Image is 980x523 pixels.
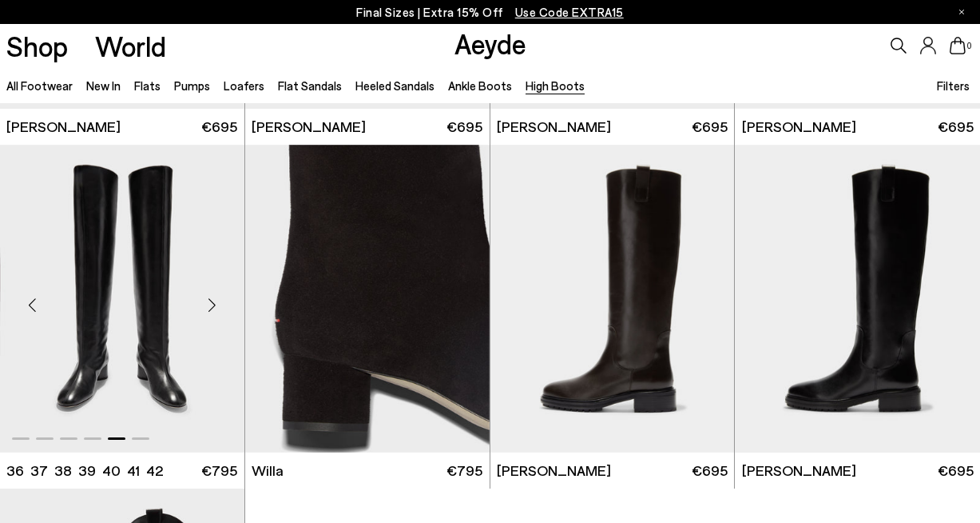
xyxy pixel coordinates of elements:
[490,145,735,453] div: 1 / 6
[515,5,624,19] span: Navigate to /collections/ss25-final-sizes
[252,117,366,137] span: [PERSON_NAME]
[735,109,980,145] a: [PERSON_NAME] €695
[490,145,735,453] a: Next slide Previous slide
[735,145,980,453] div: 1 / 6
[526,78,585,93] a: High Boots
[742,117,856,137] span: [PERSON_NAME]
[448,78,512,93] a: Ankle Boots
[454,26,526,60] a: Aeyde
[245,453,490,489] a: Willa €795
[188,281,236,329] div: Next slide
[938,117,974,137] span: €695
[278,78,342,93] a: Flat Sandals
[735,145,980,453] img: Henry Knee-High Boots
[692,461,728,481] span: €695
[356,2,624,22] p: Final Sizes | Extra 15% Off
[127,461,140,481] li: 41
[54,461,72,481] li: 38
[938,461,974,481] span: €695
[78,461,96,481] li: 39
[146,461,163,481] li: 42
[937,78,970,93] span: Filters
[6,461,24,481] li: 36
[8,281,56,329] div: Previous slide
[735,145,980,453] a: Next slide Previous slide
[6,461,158,481] ul: variant
[86,78,121,93] a: New In
[224,78,264,93] a: Loafers
[446,117,482,137] span: €695
[6,32,68,60] a: Shop
[30,461,48,481] li: 37
[497,117,611,137] span: [PERSON_NAME]
[245,109,490,145] a: [PERSON_NAME] €695
[950,37,966,54] a: 0
[355,78,434,93] a: Heeled Sandals
[102,461,121,481] li: 40
[6,78,73,93] a: All Footwear
[245,145,490,453] div: 4 / 6
[497,461,611,481] span: [PERSON_NAME]
[742,461,856,481] span: [PERSON_NAME]
[174,78,210,93] a: Pumps
[252,461,284,481] span: Willa
[446,461,482,481] span: €795
[134,78,161,93] a: Flats
[490,145,735,453] img: Henry Knee-High Boots
[490,109,735,145] a: [PERSON_NAME] €695
[201,461,237,481] span: €795
[735,453,980,489] a: [PERSON_NAME] €695
[490,453,735,489] a: [PERSON_NAME] €695
[245,145,490,453] a: Next slide Previous slide
[245,145,490,453] img: Willa Suede Over-Knee Boots
[692,117,728,137] span: €695
[6,117,121,137] span: [PERSON_NAME]
[966,42,974,50] span: 0
[95,32,166,60] a: World
[201,117,237,137] span: €695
